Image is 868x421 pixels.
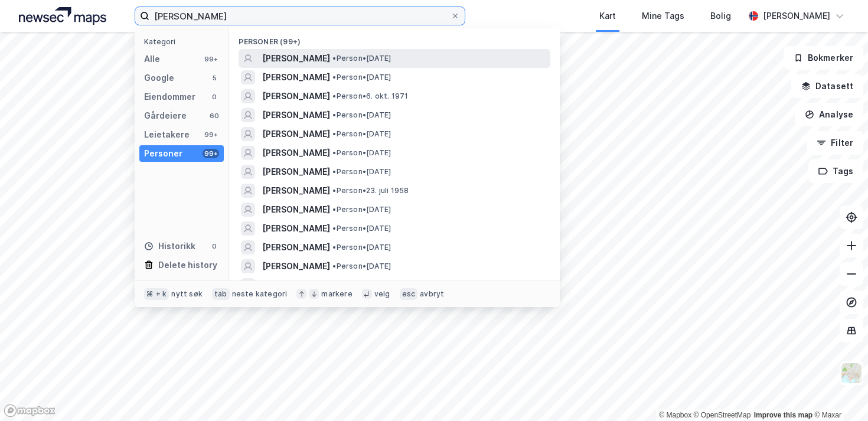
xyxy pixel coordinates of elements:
div: tab [212,288,230,300]
span: [PERSON_NAME] [262,146,330,160]
span: Person • [DATE] [332,148,391,158]
div: Google [144,71,174,85]
div: esc [400,288,418,300]
span: • [332,224,336,233]
div: Mine Tags [642,9,684,23]
div: 60 [210,111,219,120]
div: Bolig [710,9,731,23]
div: Kart [599,9,616,23]
a: OpenStreetMap [694,411,751,419]
a: Mapbox homepage [4,404,56,417]
div: avbryt [420,289,444,299]
span: Person • [DATE] [332,205,391,214]
span: [PERSON_NAME] [262,89,330,103]
div: Personer (99+) [229,28,560,49]
span: Person • [DATE] [332,110,391,120]
input: Søk på adresse, matrikkel, gårdeiere, leietakere eller personer [149,7,451,25]
span: • [332,92,336,100]
div: 99+ [203,54,219,64]
span: [PERSON_NAME] [262,108,330,122]
span: • [332,205,336,214]
div: [PERSON_NAME] [763,9,830,23]
div: Kategori [144,37,224,46]
img: Z [840,362,863,384]
span: • [332,129,336,138]
span: • [332,186,336,195]
span: [PERSON_NAME] [262,278,330,292]
div: velg [374,289,390,299]
span: [PERSON_NAME] [262,240,330,254]
span: [PERSON_NAME] [262,259,330,273]
span: Person • 6. okt. 1971 [332,92,408,101]
div: markere [321,289,352,299]
span: [PERSON_NAME] [262,221,330,236]
button: Tags [808,159,863,183]
span: • [332,167,336,176]
span: Person • [DATE] [332,224,391,233]
span: [PERSON_NAME] [262,184,330,198]
span: [PERSON_NAME] [262,203,330,217]
span: Person • [DATE] [332,243,391,252]
span: Person • [DATE] [332,262,391,271]
div: Leietakere [144,128,190,142]
span: Person • [DATE] [332,129,391,139]
button: Filter [807,131,863,155]
div: 99+ [203,149,219,158]
div: 5 [210,73,219,83]
div: Alle [144,52,160,66]
span: Person • [DATE] [332,73,391,82]
span: • [332,243,336,252]
div: 99+ [203,130,219,139]
iframe: Chat Widget [809,364,868,421]
span: • [332,73,336,81]
a: Mapbox [659,411,691,419]
div: Personer [144,146,182,161]
span: [PERSON_NAME] [262,127,330,141]
button: Analyse [795,103,863,126]
span: • [332,54,336,63]
span: • [332,110,336,119]
div: 0 [210,241,219,251]
span: [PERSON_NAME] [262,51,330,66]
div: ⌘ + k [144,288,169,300]
div: Gårdeiere [144,109,187,123]
div: Historikk [144,239,195,253]
div: Kontrollprogram for chat [809,364,868,421]
button: Datasett [791,74,863,98]
button: Bokmerker [784,46,863,70]
div: nytt søk [171,289,203,299]
div: 0 [210,92,219,102]
span: Person • [DATE] [332,54,391,63]
a: Improve this map [754,411,812,419]
span: [PERSON_NAME] [262,70,330,84]
span: [PERSON_NAME] [262,165,330,179]
span: • [332,262,336,270]
span: • [332,148,336,157]
div: neste kategori [232,289,288,299]
img: logo.a4113a55bc3d86da70a041830d287a7e.svg [19,7,106,25]
span: Person • [DATE] [332,167,391,177]
div: Eiendommer [144,90,195,104]
span: Person • 23. juli 1958 [332,186,409,195]
div: Delete history [158,258,217,272]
